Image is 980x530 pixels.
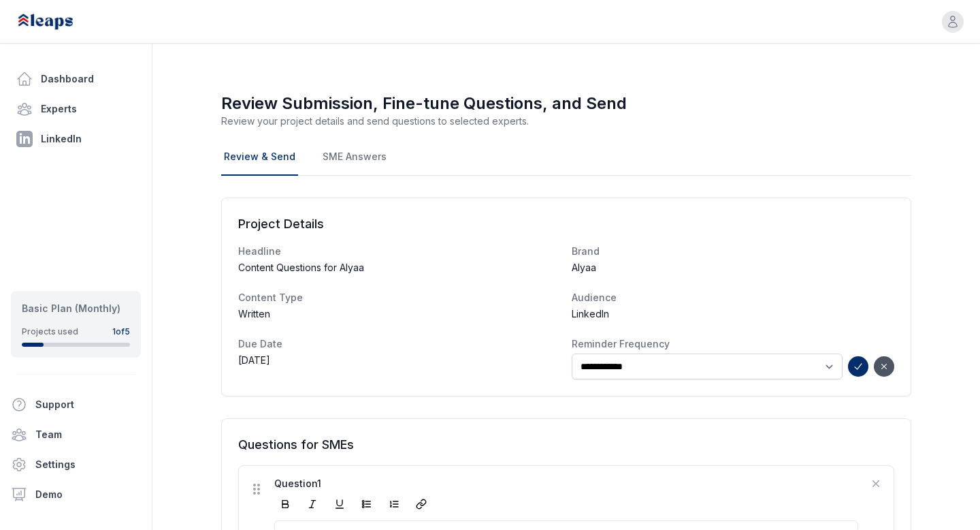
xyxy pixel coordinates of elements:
[11,95,141,123] a: Experts
[572,291,894,305] dt: Audience
[274,493,296,515] button: Bold (Cmd+B)
[238,354,270,367] span: [DATE]
[5,421,146,448] a: Team
[221,114,911,128] p: Review your project details and send questions to selected experts.
[22,326,78,337] div: Projects used
[238,215,894,234] h2: Project Details
[5,481,146,508] a: Demo
[238,291,561,305] dt: Content Type
[221,139,298,176] a: Review & Send
[572,307,609,321] span: LinkedIn
[410,493,432,515] button: Add Link
[329,493,350,515] button: Underline (Cmd+U)
[238,245,561,258] dt: Headline
[22,302,130,315] div: Basic Plan (Monthly)
[238,337,561,351] dt: Due Date
[11,125,141,153] a: LinkedIn
[301,493,323,515] button: Italic (Cmd+I)
[112,326,130,337] div: 1 of 5
[238,261,364,275] span: Content Questions for Alyaa
[274,477,858,490] div: Question 1
[572,245,894,258] dt: Brand
[572,261,596,275] span: Alyaa
[238,307,270,321] span: Written
[5,451,146,478] a: Settings
[383,493,405,515] button: Numbered List
[221,93,911,114] h1: Review Submission, Fine-tune Questions, and Send
[238,435,894,454] h2: Questions for SMEs
[5,391,135,418] button: Support
[572,337,894,351] dt: Reminder Frequency
[320,139,389,176] a: SME Answers
[869,477,883,490] button: Delete question
[16,7,103,37] img: Leaps
[356,493,378,515] button: Bullet List
[11,65,141,93] a: Dashboard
